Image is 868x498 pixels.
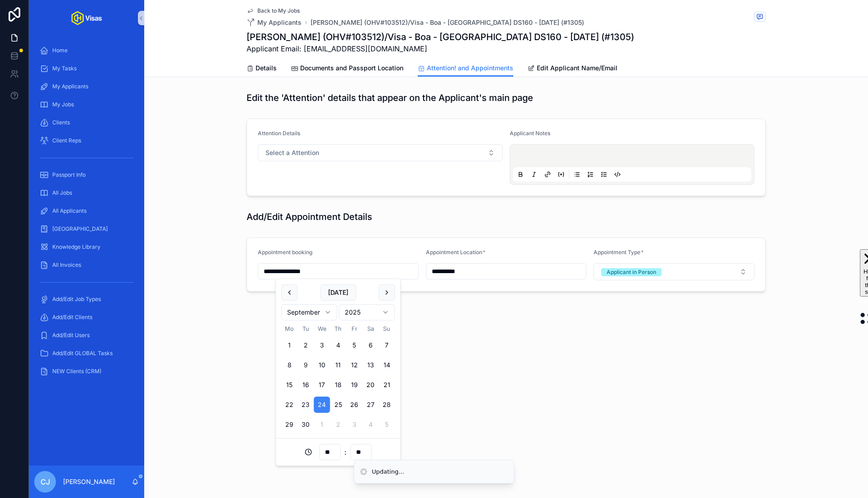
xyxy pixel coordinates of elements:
[52,171,86,178] span: Passport Info
[346,357,362,373] button: Friday, 12 September 2025
[52,119,70,126] span: Clients
[265,148,319,157] span: Select a Attention
[320,284,356,301] button: [DATE]
[52,189,72,196] span: All Jobs
[297,416,314,433] button: Tuesday, 30 September 2025
[297,377,314,393] button: Tuesday, 16 September 2025
[29,36,144,391] div: scrollable content
[297,357,314,373] button: Today, Tuesday, 9 September 2025
[362,357,379,373] button: Saturday, 13 September 2025
[247,43,634,54] span: Applicant Email: [EMAIL_ADDRESS][DOMAIN_NAME]
[379,324,395,334] th: Sunday
[34,257,139,273] a: All Invoices
[427,64,513,73] span: Attention! and Appointments
[247,7,300,14] a: Back to My Jobs
[594,263,754,280] button: Select Button
[34,309,139,325] a: Add/Edit Clients
[247,18,302,27] a: My Applicants
[256,64,277,73] span: Details
[362,416,379,433] button: Saturday, 4 October 2025
[362,377,379,393] button: Saturday, 20 September 2025
[314,377,330,393] button: Wednesday, 17 September 2025
[330,416,346,433] button: Thursday, 2 October 2025
[330,377,346,393] button: Thursday, 18 September 2025
[52,332,90,339] span: Add/Edit Users
[346,324,362,334] th: Friday
[52,47,68,54] span: Home
[257,7,300,14] span: Back to My Jobs
[528,60,617,78] a: Edit Applicant Name/Email
[346,337,362,353] button: Friday, 5 September 2025
[594,249,640,256] span: Appointment Type
[281,337,297,353] button: Monday, 1 September 2025
[34,345,139,361] a: Add/Edit GLOBAL Tasks
[314,416,330,433] button: Wednesday, 1 October 2025
[258,144,503,161] button: Select Button
[418,60,513,77] a: Attention! and Appointments
[537,64,617,73] span: Edit Applicant Name/Email
[247,60,277,78] a: Details
[52,83,88,90] span: My Applicants
[314,397,330,413] button: Wednesday, 24 September 2025, selected
[426,249,482,256] span: Appointment Location
[34,239,139,255] a: Knowledge Library
[34,327,139,343] a: Add/Edit Users
[71,11,102,25] img: App logo
[379,377,395,393] button: Sunday, 21 September 2025
[34,167,139,183] a: Passport Info
[314,357,330,373] button: Wednesday, 10 September 2025
[52,350,113,357] span: Add/Edit GLOBAL Tasks
[52,243,101,251] span: Knowledge Library
[34,363,139,379] a: NEW Clients (CRM)
[34,132,139,149] a: Client Reps
[258,249,312,256] span: Appointment booking
[330,337,346,353] button: Thursday, 4 September 2025
[346,397,362,413] button: Friday, 26 September 2025
[607,268,656,276] div: Applicant in Person
[52,225,108,233] span: [GEOGRAPHIC_DATA]
[257,18,302,27] span: My Applicants
[362,337,379,353] button: Saturday, 6 September 2025
[34,114,139,131] a: Clients
[379,397,395,413] button: Sunday, 28 September 2025
[362,324,379,334] th: Saturday
[510,130,550,137] span: Applicant Notes
[330,324,346,334] th: Thursday
[258,130,300,137] span: Attention Details
[34,185,139,201] a: All Jobs
[52,368,101,375] span: NEW Clients (CRM)
[52,207,87,215] span: All Applicants
[281,324,395,433] table: September 2025
[314,337,330,353] button: Wednesday, 3 September 2025
[281,444,395,460] div: :
[52,314,92,321] span: Add/Edit Clients
[34,42,139,59] a: Home
[297,337,314,353] button: Tuesday, 2 September 2025
[247,31,634,43] h1: [PERSON_NAME] (OHV#103512)/Visa - Boa - [GEOGRAPHIC_DATA] DS160 - [DATE] (#1305)
[291,60,403,78] a: Documents and Passport Location
[379,337,395,353] button: Sunday, 7 September 2025
[247,91,533,104] h1: Edit the 'Attention' details that appear on the Applicant's main page
[63,477,115,486] p: [PERSON_NAME]
[330,357,346,373] button: Thursday, 11 September 2025
[281,357,297,373] button: Monday, 8 September 2025
[52,65,77,72] span: My Tasks
[379,416,395,433] button: Sunday, 5 October 2025
[330,397,346,413] button: Thursday, 25 September 2025
[362,397,379,413] button: Saturday, 27 September 2025
[372,467,404,476] div: Updating...
[346,416,362,433] button: Friday, 3 October 2025
[34,96,139,113] a: My Jobs
[52,296,101,303] span: Add/Edit Job Types
[300,64,403,73] span: Documents and Passport Location
[281,324,297,334] th: Monday
[52,137,81,144] span: Client Reps
[346,377,362,393] button: Friday, 19 September 2025
[311,18,584,27] a: [PERSON_NAME] (OHV#103512)/Visa - Boa - [GEOGRAPHIC_DATA] DS160 - [DATE] (#1305)
[34,291,139,307] a: Add/Edit Job Types
[297,397,314,413] button: Tuesday, 23 September 2025
[281,416,297,433] button: Monday, 29 September 2025
[34,78,139,95] a: My Applicants
[314,324,330,334] th: Wednesday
